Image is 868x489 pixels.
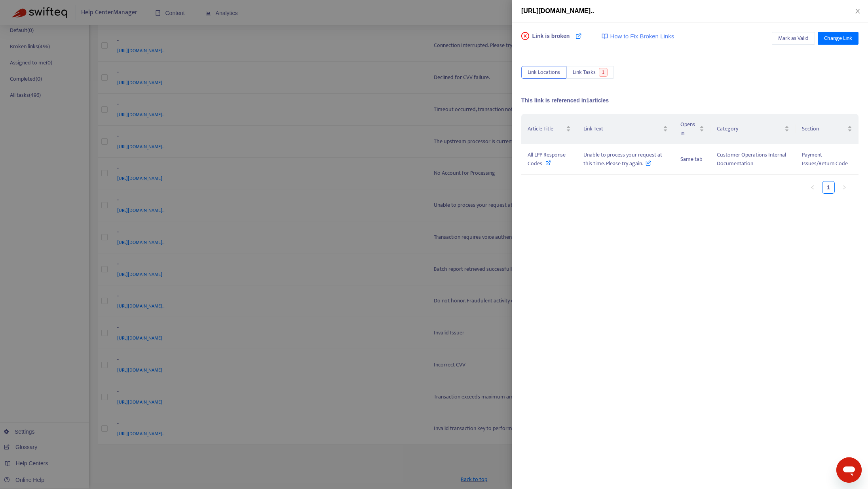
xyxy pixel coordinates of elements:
span: close [855,8,861,14]
iframe: Button to launch messaging window [836,457,862,483]
button: Link Tasks1 [566,66,614,79]
span: This link is referenced in 1 articles [521,97,609,104]
span: Mark as Valid [778,34,809,43]
a: How to Fix Broken Links [602,32,674,41]
th: Section [796,114,859,144]
th: Article Title [521,114,577,144]
span: close-circle [521,32,529,40]
img: image-link [602,33,608,40]
th: Category [710,114,796,144]
span: Unable to process your request at this time. Please try again. [583,150,662,168]
span: Customer Operations Internal Documentation [717,150,786,168]
span: right [842,185,847,190]
span: Payment Issues/Return Code [802,150,848,168]
button: Mark as Valid [772,32,815,45]
li: 1 [822,181,835,194]
a: 1 [822,181,834,193]
li: Next Page [838,181,851,194]
span: [URL][DOMAIN_NAME].. [521,8,594,14]
span: Change Link [824,34,852,43]
span: Article Title [528,125,564,133]
button: Close [852,8,863,15]
li: Previous Page [806,181,819,194]
span: Section [802,125,846,133]
span: Link Locations [528,68,560,77]
th: Link Text [577,114,674,144]
th: Opens in [674,114,710,144]
span: Opens in [680,120,698,138]
button: left [806,181,819,194]
span: Same tab [680,155,703,164]
button: Link Locations [521,66,566,79]
span: Link Tasks [573,68,596,77]
span: Category [717,125,783,133]
span: 1 [599,68,608,77]
span: All LPP Response Codes [528,150,566,168]
span: left [810,185,815,190]
span: Link is broken [532,32,570,48]
button: right [838,181,851,194]
span: How to Fix Broken Links [610,32,674,41]
span: Link Text [583,125,661,133]
button: Change Link [818,32,859,45]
